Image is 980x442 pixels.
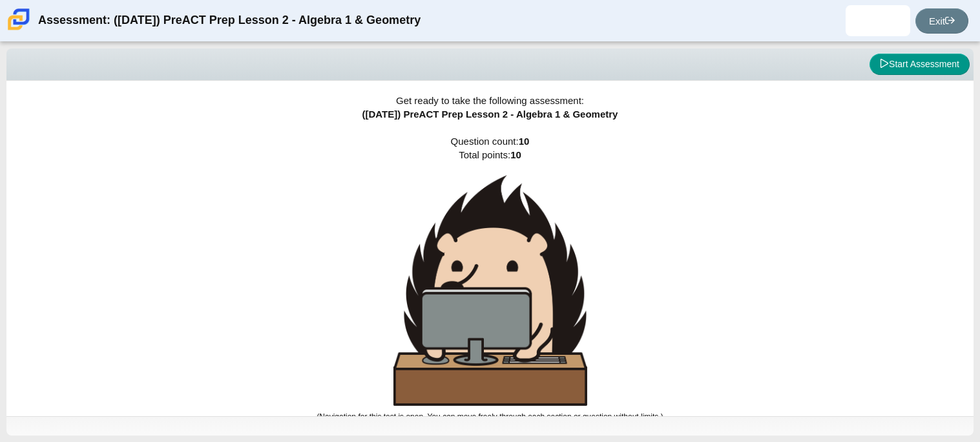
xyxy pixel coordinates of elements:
[317,136,663,421] span: Question count: Total points:
[38,5,421,36] div: Assessment: ([DATE]) PreACT Prep Lesson 2 - Algebra 1 & Geometry
[5,24,32,35] a: Carmen School of Science & Technology
[317,412,663,421] small: (Navigation for this test is open. You can move freely through each section or question without l...
[510,149,521,160] b: 10
[396,95,584,106] span: Get ready to take the following assessment:
[915,8,968,34] a: Exit
[362,109,618,120] span: ([DATE]) PreACT Prep Lesson 2 - Algebra 1 & Geometry
[870,54,970,76] button: Start Assessment
[519,136,530,147] b: 10
[393,175,587,406] img: hedgehog-behind-computer-large.png
[5,6,32,33] img: Carmen School of Science & Technology
[868,10,888,31] img: brian.nungaray.8skBkq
